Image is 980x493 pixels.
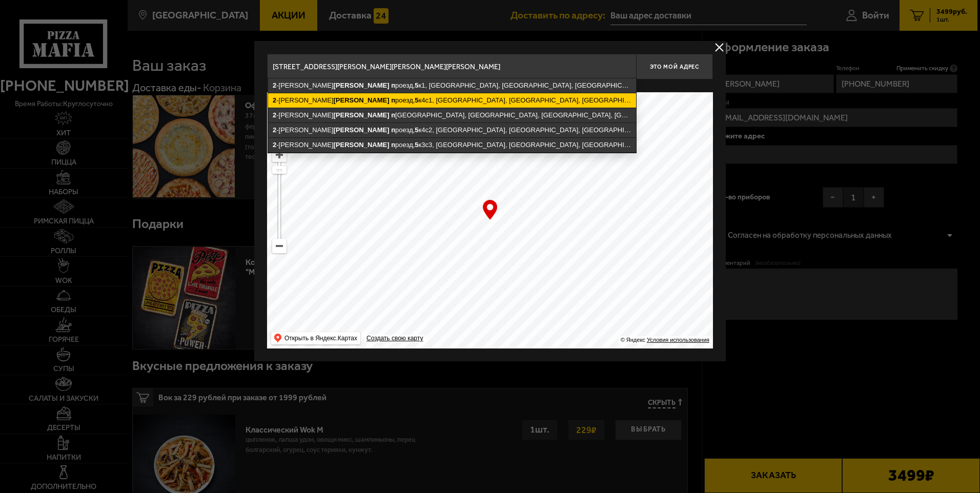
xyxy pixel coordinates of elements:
input: Введите адрес доставки [267,54,636,79]
ymaps: -[PERSON_NAME] роезд, к3с3, [GEOGRAPHIC_DATA], [GEOGRAPHIC_DATA], [GEOGRAPHIC_DATA] [268,138,636,152]
ymaps: 2 [273,111,276,119]
a: Создать свою карту [364,335,425,342]
ymaps: [PERSON_NAME] [333,126,389,134]
button: Это мой адрес [636,54,713,79]
ymaps: [PERSON_NAME] [333,141,389,149]
ymaps: 5 [415,81,418,89]
ymaps: 2 [273,141,276,149]
ymaps: п [391,141,395,149]
ymaps: Открыть в Яндекс.Картах [271,332,360,344]
ymaps: -[PERSON_NAME] роезд, к4с2, [GEOGRAPHIC_DATA], [GEOGRAPHIC_DATA], [GEOGRAPHIC_DATA] [268,123,636,137]
ymaps: п [391,111,395,119]
ymaps: [PERSON_NAME] [333,96,389,104]
ymaps: п [391,96,395,104]
span: Это мой адрес [650,64,699,70]
ymaps: [PERSON_NAME] [333,111,389,119]
p: Укажите дом на карте или в поле ввода [267,82,412,90]
a: Условия использования [647,337,709,343]
ymaps: 2 [273,126,276,134]
ymaps: п [391,81,395,89]
ymaps: 5 [415,141,418,149]
button: delivery type [713,41,726,54]
ymaps: 5 [415,126,418,134]
ymaps: -[PERSON_NAME] роезд, к4с1, [GEOGRAPHIC_DATA], [GEOGRAPHIC_DATA], [GEOGRAPHIC_DATA] [268,93,636,108]
ymaps: п [391,126,395,134]
ymaps: 5 [415,96,418,104]
ymaps: -[PERSON_NAME] роезд, к1, [GEOGRAPHIC_DATA], [GEOGRAPHIC_DATA], [GEOGRAPHIC_DATA] [268,78,636,93]
ymaps: 2 [273,96,276,104]
ymaps: © Яндекс [621,337,645,343]
ymaps: Открыть в Яндекс.Картах [284,332,357,344]
ymaps: -[PERSON_NAME] [GEOGRAPHIC_DATA], [GEOGRAPHIC_DATA], [GEOGRAPHIC_DATA], [GEOGRAPHIC_DATA] [268,108,636,122]
ymaps: [PERSON_NAME] [333,81,389,89]
ymaps: 2 [273,81,276,89]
